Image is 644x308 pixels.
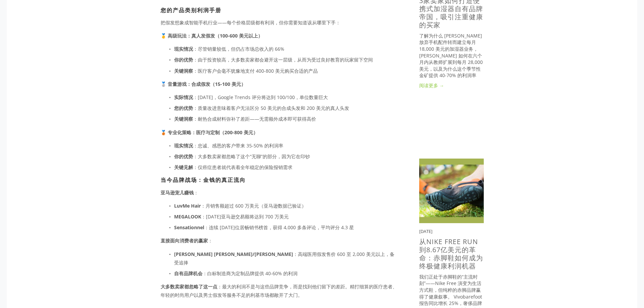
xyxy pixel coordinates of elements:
font: [PERSON_NAME] [PERSON_NAME]/[PERSON_NAME] [174,251,293,257]
font: 您的产品类别利润手册 [161,6,221,14]
font: 你的优势 [174,153,193,160]
font: ：质量改进意味着客户无法区分 50 美元的合成头发和 200 美元的真人头发 [193,105,349,111]
font: ：仅癌症患者就代表着全年稳定的保险报销需求 [193,164,292,170]
font: MEGALOOK [174,213,201,220]
font: ：高端医用假发售价 600 至 2,000 美元以上，备受追捧 [174,251,395,266]
font: Sensationnel [174,224,204,231]
font: ：尽管销量较低，但仍占市场总收入的 66% [193,46,284,52]
font: 实际情况 [174,94,193,100]
font: ：大多数卖家都忽略了这个“无聊”的部分，因为它在印钞 [193,153,310,160]
font: ：月销售额超过 600 万美元（亚马逊数据已验证） [201,203,306,209]
font: ：耐热合成材料弥补了差距——无需额外成本即可获得高价 [193,116,316,122]
font: ： [194,189,198,196]
a: 阅读更多 → [419,82,484,89]
font: 现实情况 [174,46,193,52]
font: 🥉 专业化策略：医疗与定制（200-800 美元） [161,129,258,136]
font: 了解为什么 [PERSON_NAME] 放弃手机配件转而建立每月 18,000 美元的加湿器业务，[PERSON_NAME] 如何在六个月内从教师扩展到每月 28,000 美元，以及为什么这个季... [419,32,484,79]
font: 亚马逊宠儿赚钱 [161,189,194,196]
font: ：[DATE]亚马逊交易额将达到 700 万美元 [201,213,289,220]
font: 🥇 高级玩法：真人发假发（100-600 美元以上） [161,32,263,39]
font: ：白标制造商为定制品牌提供 40-60% 的利润 [202,270,297,277]
font: 关键洞察 [174,116,193,122]
font: ：由于投资较高，大多数卖家都会避开这一层级，从而为受过良好教育的玩家留下空间 [193,56,373,63]
font: 您的优势 [174,105,193,111]
font: LuvMe Hair [174,203,201,209]
font: ： [208,237,213,244]
font: 当今品牌战场：金钱的真正流向 [161,176,246,184]
font: 现实情况 [174,142,193,149]
font: [DATE] [419,228,432,234]
font: ：最大的利润不是与这些品牌竞争，而是找到他们留下的差距。精打细算的医疗患者、年轻的时尚用户以及男士假发等服务不足的利基市场都敞开了大门。 [161,283,397,298]
font: 直接面向消费者的赢家 [161,237,208,244]
font: ：[DATE]，Google Trends 评分将达到 100/100，单位数量巨大 [193,94,328,100]
font: 关键洞察 [174,68,193,74]
font: 大多数卖家都忽略了这一点 [161,283,217,290]
font: ：连续 [DATE]位居畅销书榜首，获得 4,000 多条评论，平均评分 4.3 星 [204,224,354,231]
a: 从Nike Free Run到8.67亿美元的革命：赤脚鞋如何成为终极健康利润机器 [419,237,483,270]
font: 你的优势 [174,56,193,63]
font: 🥈 音量游戏：合成假发（15-100 美元） [161,81,246,87]
font: 阅读更多 → [419,82,444,89]
font: 关键见解 [174,164,193,170]
font: ：忠诚、感恩的客户带来 35-50% 的利润率 [193,142,283,149]
font: ：医疗客户会毫不犹豫地支付 400-800 美元购买合适的产品 [193,68,318,74]
font: 自有品牌机会 [174,270,202,277]
font: 把假发想象成智能手机行业——每个价格层级都有利润，但你需要知道该从哪里下手： [161,19,340,26]
img: 从Nike Free Run到8.67亿美元的革命：赤脚鞋如何成为终极健康利润机器 [419,159,484,223]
